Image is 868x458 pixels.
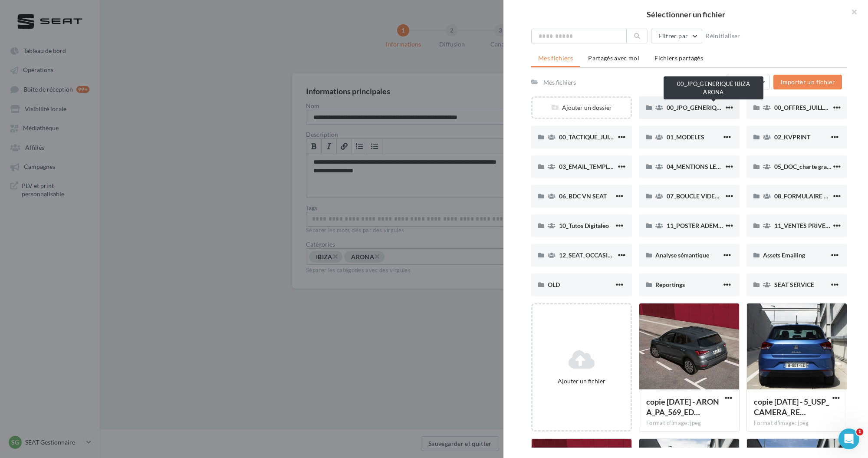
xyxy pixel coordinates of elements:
span: 11_VENTES PRIVÉES SEAT [774,222,848,229]
h2: Sélectionner un fichier [517,10,854,18]
span: Partagés avec moi [588,54,639,62]
span: 06_BDC VN SEAT [559,192,607,200]
span: 12_SEAT_OCCASIONS_GARANTIES [559,251,657,259]
span: 03_EMAIL_TEMPLATE HTML SEAT [559,163,654,170]
span: copie 14-08-2025 - ARONA_PA_569_ED_RVB [646,397,719,417]
div: 00_JPO_GENERIQUE IBIZA ARONA [664,76,763,99]
button: Filtrer par [651,29,702,43]
button: Importer un fichier [773,75,842,89]
span: 00_TACTIQUE_JUILLET AOÛT [559,133,640,141]
span: 02_KVPRINT [774,133,810,141]
div: Ajouter un dossier [533,103,631,112]
span: 00_JPO_GENERIQUE IBIZA ARONA [667,104,765,111]
span: 04_MENTIONS LEGALES OFFRES PRESSE [667,163,782,170]
span: 00_OFFRES_JUILLET AOÛT [774,104,849,111]
span: 07_BOUCLE VIDEO ECRAN SHOWROOM [667,192,781,200]
div: Format d'image: jpeg [754,419,840,427]
span: Assets Emailing [763,251,805,259]
span: Fichiers partagés [654,54,703,62]
div: Ajouter un fichier [536,377,627,386]
span: OLD [548,281,560,288]
span: Analyse sémantique [655,251,709,259]
iframe: Intercom live chat [838,428,859,449]
span: Mes fichiers [538,54,573,62]
span: 1 [856,428,863,435]
span: Reportings [655,281,685,288]
span: copie 14-08-2025 - 5_USP_CAMERA_RECUL_IBIZA_ED_RVB [754,397,829,417]
button: Actions [727,75,770,89]
span: Importer un fichier [780,78,835,86]
button: Réinitialiser [702,31,744,41]
div: Mes fichiers [543,78,576,87]
div: Format d'image: jpeg [646,419,732,427]
span: 10_Tutos Digitaleo [559,222,609,229]
span: 01_MODELES [667,133,704,141]
span: 11_POSTER ADEME SEAT [667,222,737,229]
span: SEAT SERVICE [774,281,814,288]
